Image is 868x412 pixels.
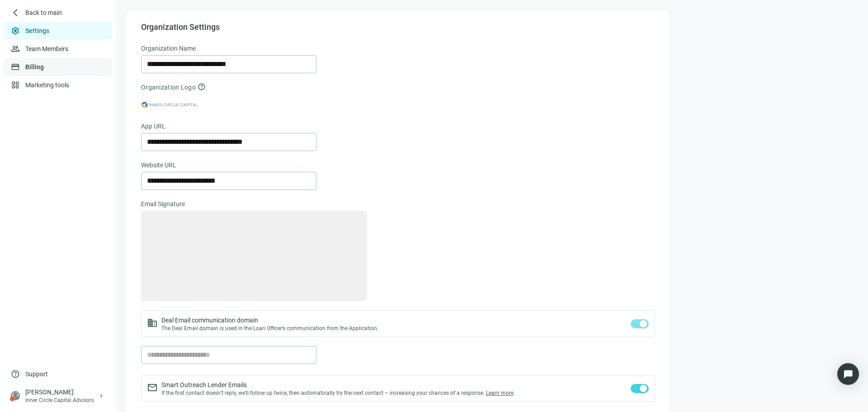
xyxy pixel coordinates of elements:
a: Settings [25,27,49,34]
span: The Deal Email domain is used in the Loan Officer’s communication from the Application. [161,325,378,332]
span: person [11,391,20,400]
span: help [11,369,20,379]
a: Marketing tools [25,81,69,89]
span: Smart Outreach Lender Emails [161,380,514,389]
span: App URL [141,121,165,131]
span: Email Signature [141,199,185,209]
span: Back to main [25,8,62,17]
span: mail [147,382,158,393]
span: keyboard_arrow_right [98,392,105,399]
span: Organization Settings [141,22,220,33]
span: domain [147,317,158,328]
span: Website URL [141,160,176,170]
div: Open Intercom Messenger [837,363,859,385]
a: Learn more [486,390,514,396]
a: Billing [25,63,44,71]
span: help [198,83,206,91]
div: [PERSON_NAME] [25,388,98,397]
span: Organization Name [141,43,196,53]
span: Deal Email communication domain [161,317,258,324]
span: Organization Logo [141,84,196,91]
span: If the first contact doesn’t reply, we’ll follow up twice, then automatically try the next contac... [161,389,514,397]
div: Inner Circle Capital Advisors [25,397,98,404]
span: arrow_back_ios_new [11,8,20,17]
span: Support [25,369,48,379]
a: Team Members [25,45,68,52]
